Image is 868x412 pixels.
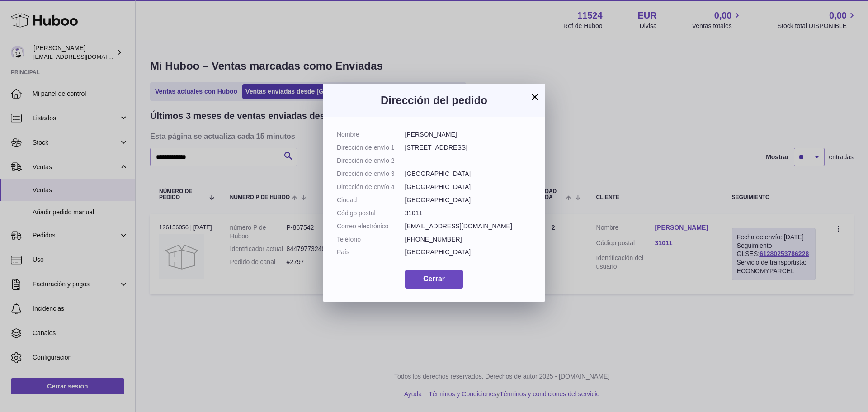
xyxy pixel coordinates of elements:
[405,143,532,152] dd: [STREET_ADDRESS]
[423,275,445,283] span: Cerrar
[337,130,405,139] dt: Nombre
[337,156,405,165] dt: Dirección de envío 2
[405,248,532,256] dd: [GEOGRAPHIC_DATA]
[337,222,405,231] dt: Correo electrónico
[337,93,531,108] h3: Dirección del pedido
[405,209,532,218] dd: 31011
[405,170,532,178] dd: [GEOGRAPHIC_DATA]
[405,130,532,139] dd: [PERSON_NAME]
[337,209,405,218] dt: Código postal
[337,248,405,256] dt: País
[337,196,405,204] dt: Ciudad
[405,270,463,289] button: Cerrar
[337,170,405,178] dt: Dirección de envío 3
[405,235,532,244] dd: [PHONE_NUMBER]
[405,183,532,191] dd: [GEOGRAPHIC_DATA]
[337,143,405,152] dt: Dirección de envío 1
[405,222,532,231] dd: [EMAIL_ADDRESS][DOMAIN_NAME]
[337,235,405,244] dt: Teléfono
[529,91,540,102] button: ×
[405,196,532,204] dd: [GEOGRAPHIC_DATA]
[337,183,405,191] dt: Dirección de envío 4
